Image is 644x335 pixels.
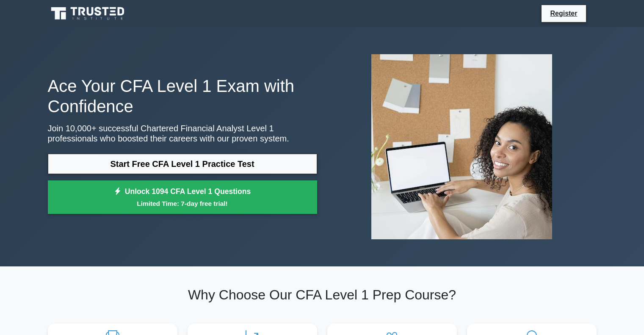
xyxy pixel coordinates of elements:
p: Join 10,000+ successful Chartered Financial Analyst Level 1 professionals who boosted their caree... [48,123,317,144]
h2: Why Choose Our CFA Level 1 Prep Course? [48,287,597,303]
small: Limited Time: 7-day free trial! [58,199,307,208]
a: Start Free CFA Level 1 Practice Test [48,154,317,174]
a: Register [545,8,582,19]
a: Unlock 1094 CFA Level 1 QuestionsLimited Time: 7-day free trial! [48,180,317,214]
h1: Ace Your CFA Level 1 Exam with Confidence [48,76,317,116]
